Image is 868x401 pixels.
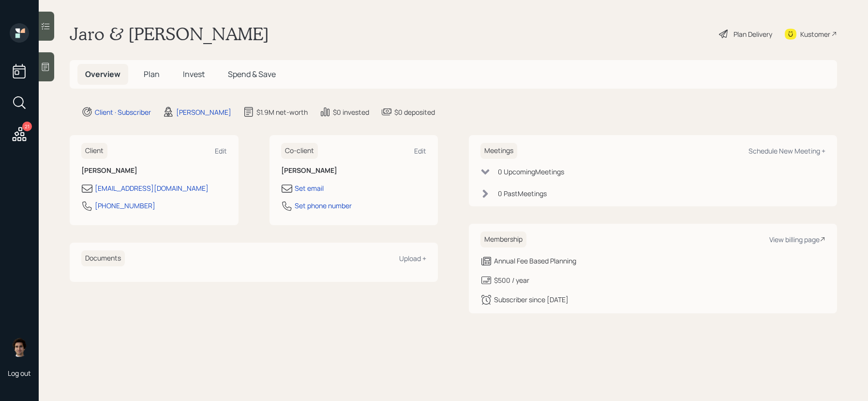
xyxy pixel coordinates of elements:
[8,369,31,378] div: Log out
[70,23,269,45] h1: Jaro & [PERSON_NAME]
[394,107,435,117] div: $0 deposited
[333,107,369,117] div: $0 invested
[22,122,32,131] div: 21
[215,146,227,155] div: Edit
[399,254,426,263] div: Upload +
[748,146,825,155] div: Schedule New Meeting +
[295,200,352,211] div: Set phone number
[769,235,825,244] div: View billing page
[480,143,517,159] h6: Meetings
[183,69,205,79] span: Invest
[228,69,276,79] span: Spend & Save
[800,29,830,39] div: Kustomer
[144,69,160,79] span: Plan
[480,231,526,247] h6: Membership
[95,200,155,211] div: [PHONE_NUMBER]
[414,146,426,155] div: Edit
[10,338,29,357] img: harrison-schaefer-headshot-2.png
[498,167,564,177] div: 0 Upcoming Meeting s
[281,167,427,175] h6: [PERSON_NAME]
[85,69,120,79] span: Overview
[494,294,569,305] div: Subscriber since [DATE]
[81,250,125,266] h6: Documents
[95,183,209,193] div: [EMAIL_ADDRESS][DOMAIN_NAME]
[733,29,772,39] div: Plan Delivery
[95,107,151,117] div: Client · Subscriber
[494,275,529,285] div: $500 / year
[494,256,576,266] div: Annual Fee Based Planning
[81,143,107,159] h6: Client
[176,107,231,117] div: [PERSON_NAME]
[256,107,308,117] div: $1.9M net-worth
[498,188,547,199] div: 0 Past Meeting s
[281,143,318,159] h6: Co-client
[81,167,227,175] h6: [PERSON_NAME]
[295,183,324,193] div: Set email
